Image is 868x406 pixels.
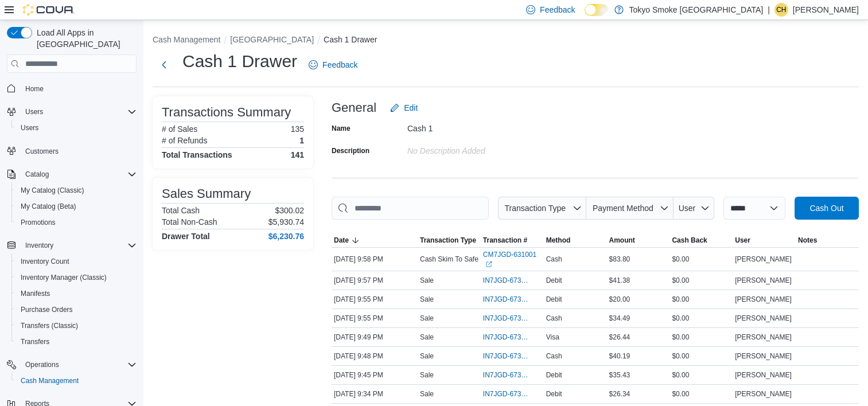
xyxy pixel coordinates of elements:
span: Manifests [21,289,50,298]
button: Next [153,53,176,76]
button: My Catalog (Classic) [11,182,141,198]
h3: Transactions Summary [162,106,291,119]
label: Name [332,124,351,133]
button: Catalog [2,166,141,182]
span: Date [334,236,349,245]
a: Transfers [16,335,54,349]
button: Inventory [2,237,141,253]
span: [PERSON_NAME] [735,333,792,342]
button: IN7JGD-6738851 [483,330,542,344]
div: Cash 1 [407,119,561,133]
span: Cash [546,255,562,264]
svg: External link [485,261,492,268]
a: Transfers (Classic) [16,319,83,333]
div: [DATE] 9:49 PM [332,330,418,344]
span: IN7JGD-6738826 [483,370,530,380]
button: Transaction Type [498,197,586,220]
a: Purchase Orders [16,303,77,317]
p: Sale [420,276,434,285]
span: Inventory Manager (Classic) [16,271,137,284]
span: Cash Management [21,376,79,385]
div: $0.00 [670,330,733,344]
a: My Catalog (Beta) [16,200,81,213]
span: Debit [546,276,562,285]
span: IN7JGD-6738840 [483,352,530,361]
nav: An example of EuiBreadcrumbs [153,34,859,48]
span: Method [546,236,571,245]
button: My Catalog (Beta) [11,198,141,214]
p: [PERSON_NAME] [793,3,859,17]
button: IN7JGD-6738826 [483,368,542,382]
span: Users [21,105,137,119]
a: Users [16,121,43,135]
span: $34.49 [609,314,630,323]
h3: Sales Summary [162,187,251,201]
a: Home [21,82,48,96]
span: Payment Method [593,204,653,213]
span: IN7JGD-6738888 [483,295,530,304]
h3: General [332,101,376,115]
span: Manifests [16,287,137,300]
p: Sale [420,314,434,323]
span: IN7JGD-6738886 [483,314,530,323]
p: Sale [420,370,434,380]
span: Transfers [21,337,49,346]
button: Promotions [11,214,141,231]
span: [PERSON_NAME] [735,352,792,361]
button: IN7JGD-6738757 [483,387,542,401]
div: $0.00 [670,368,733,382]
span: Cash Out [809,202,843,214]
a: Feedback [304,53,362,76]
span: [PERSON_NAME] [735,295,792,304]
button: Transfers [11,334,141,350]
a: Promotions [16,216,60,229]
span: IN7JGD-6738757 [483,389,530,399]
button: Users [2,104,141,120]
span: Transaction # [483,236,527,245]
div: $0.00 [670,274,733,287]
span: Inventory [21,239,137,252]
p: $5,930.74 [268,217,304,227]
span: Users [16,121,137,135]
button: Cash 1 Drawer [324,35,377,44]
p: Tokyo Smoke [GEOGRAPHIC_DATA] [629,3,764,17]
span: [PERSON_NAME] [735,255,792,264]
span: Transfers (Classic) [21,321,78,330]
span: $40.19 [609,352,630,361]
span: Home [21,81,137,95]
span: Debit [546,295,562,304]
p: Sale [420,295,434,304]
div: $0.00 [670,349,733,363]
span: Visa [546,333,559,342]
div: $0.00 [670,252,733,266]
span: IN7JGD-6738851 [483,333,530,342]
button: Inventory Manager (Classic) [11,270,141,286]
span: My Catalog (Beta) [21,202,76,211]
p: | [768,3,770,17]
span: User [679,204,696,213]
span: Inventory Count [21,257,69,266]
button: Operations [2,357,141,373]
a: Inventory Manager (Classic) [16,271,111,284]
h4: 141 [291,150,304,159]
button: Inventory Count [11,253,141,270]
span: Catalog [21,167,137,181]
a: Manifests [16,287,55,300]
span: Customers [21,144,137,158]
button: Cash Out [795,197,859,220]
button: IN7JGD-6738886 [483,311,542,325]
span: Customers [25,147,59,156]
span: [PERSON_NAME] [735,389,792,399]
span: Cash [546,352,562,361]
div: $0.00 [670,292,733,306]
span: Transfers (Classic) [16,319,137,333]
span: Inventory [25,241,53,250]
span: Transaction Type [504,204,566,213]
button: Manifests [11,286,141,302]
span: Edit [404,102,418,114]
span: Promotions [16,216,137,229]
a: Customers [21,145,63,158]
button: Home [2,80,141,96]
span: Purchase Orders [21,305,73,314]
a: Cash Management [16,374,83,388]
